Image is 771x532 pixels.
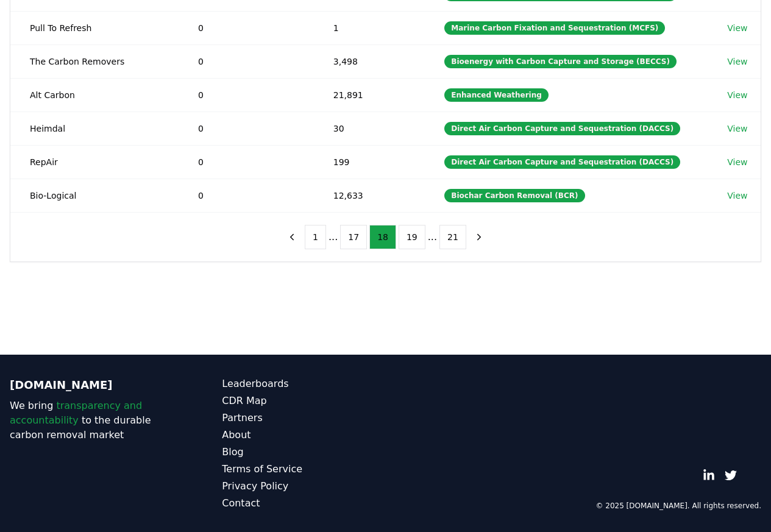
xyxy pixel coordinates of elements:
[10,179,179,212] td: Bio-Logical
[222,428,385,442] a: About
[314,112,425,145] td: 30
[369,225,396,249] button: 18
[595,501,761,511] p: © 2025 [DOMAIN_NAME]. All rights reserved.
[179,44,314,78] td: 0
[10,145,179,179] td: RepAir
[314,78,425,112] td: 21,891
[179,145,314,179] td: 0
[399,225,425,249] button: 19
[179,78,314,112] td: 0
[727,22,747,34] a: View
[179,112,314,145] td: 0
[314,179,425,212] td: 12,633
[444,155,680,169] div: Direct Air Carbon Capture and Sequestration (DACCS)
[329,230,338,244] li: ...
[10,78,179,112] td: Alt Carbon
[444,21,665,35] div: Marine Carbon Fixation and Sequestration (MCFS)
[703,469,715,481] a: LinkedIn
[222,394,385,408] a: CDR Map
[727,190,747,202] a: View
[282,225,302,249] button: previous page
[10,11,179,44] td: Pull To Refresh
[10,112,179,145] td: Heimdal
[444,122,680,135] div: Direct Air Carbon Capture and Sequestration (DACCS)
[428,230,437,244] li: ...
[727,89,747,101] a: View
[314,145,425,179] td: 199
[179,11,314,44] td: 0
[439,225,466,249] button: 21
[222,479,385,494] a: Privacy Policy
[727,156,747,168] a: View
[10,377,173,394] p: [DOMAIN_NAME]
[222,462,385,477] a: Terms of Service
[222,377,385,391] a: Leaderboards
[727,55,747,68] a: View
[10,44,179,78] td: The Carbon Removers
[10,400,142,426] span: transparency and accountability
[305,225,326,249] button: 1
[340,225,367,249] button: 17
[10,399,173,442] p: We bring to the durable carbon removal market
[444,55,677,68] div: Bioenergy with Carbon Capture and Storage (BECCS)
[444,88,549,102] div: Enhanced Weathering
[179,179,314,212] td: 0
[727,122,747,135] a: View
[725,469,737,481] a: Twitter
[222,445,385,459] a: Blog
[444,189,584,202] div: Biochar Carbon Removal (BCR)
[222,411,385,425] a: Partners
[314,44,425,78] td: 3,498
[222,496,385,511] a: Contact
[314,11,425,44] td: 1
[469,225,489,249] button: next page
